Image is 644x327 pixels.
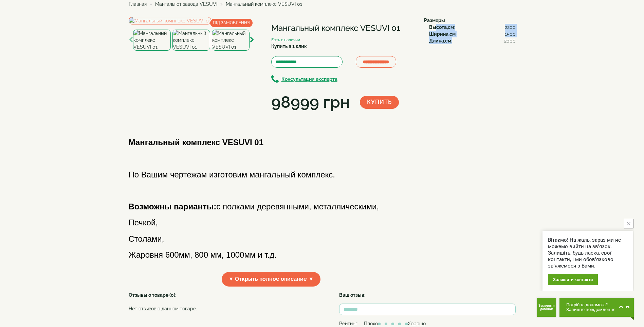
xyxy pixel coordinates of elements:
div: : [429,31,516,37]
b: Ширина,см [429,31,456,37]
b: Длина,см [429,38,451,44]
span: с полками деревянными, металлическими, [129,202,379,211]
button: Get Call button [537,298,556,317]
button: Купить [360,96,399,109]
small: Есть в наличии [271,37,300,42]
span: 2200 [505,24,516,31]
b: Консультация експерта [281,76,337,82]
strong: Отзывы о товаре (0) [129,292,175,298]
img: Мангальный комплекс VESUVI 01 [133,30,171,51]
b: Мангальный комплекс VESUVI 01 [129,138,264,147]
button: Chat button [559,298,634,317]
a: Главная [129,1,147,7]
img: Мангальный комплекс VESUVI 01 [212,30,250,51]
span: Толщина металла 2мм, 3мм, 4мм. [129,266,258,276]
div: : [339,292,516,298]
span: ПІД ЗАМОВЛЕННЯ [210,19,253,27]
div: : [429,37,516,44]
label: Купить в 1 клик [271,43,307,50]
button: close button [624,219,633,228]
span: Потрібна допомога? [566,303,615,307]
div: : [429,24,516,31]
span: Залиште повідомлення [566,307,615,312]
span: ▼ Открыть полное описание ▼ [222,272,321,287]
span: Печкой, [129,218,158,227]
span: Возможны варианты: [129,202,217,211]
p: Нет отзывов о данном товаре. [129,305,322,312]
span: Жаровня 600мм, 800 мм, 1000мм и т.д. [129,250,277,259]
span: 2000 [504,37,516,44]
b: Высота,см [429,24,454,30]
b: Размеры [424,18,445,23]
a: Мангалы от завода VESUVI [155,1,217,7]
span: 1500 [505,31,516,37]
h1: Мангальный комплекс VESUVI 01 [271,24,414,33]
span: Столами, [129,234,164,243]
img: Мангальный комплекс VESUVI 01 [172,30,210,51]
div: Вітаємо! На жаль, зараз ми не можемо вийти на зв'язок. Залишіть, будь ласка, свої контакти, і ми ... [548,237,628,269]
span: По Вашим чертежам изготовим мангальный комплекс. [129,170,335,179]
strong: Ваш отзыв [339,292,364,298]
img: Мангальный комплекс VESUVI 01 [129,17,211,24]
div: 98999 грн [271,91,350,114]
div: Рейтинг: Плохо Хорошо [339,320,516,327]
div: Залишити контакти [548,274,598,285]
span: Мангальный комплекс VESUVI 01 [226,1,302,7]
span: Замовити дзвінок [537,304,556,311]
div: : [129,292,322,315]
